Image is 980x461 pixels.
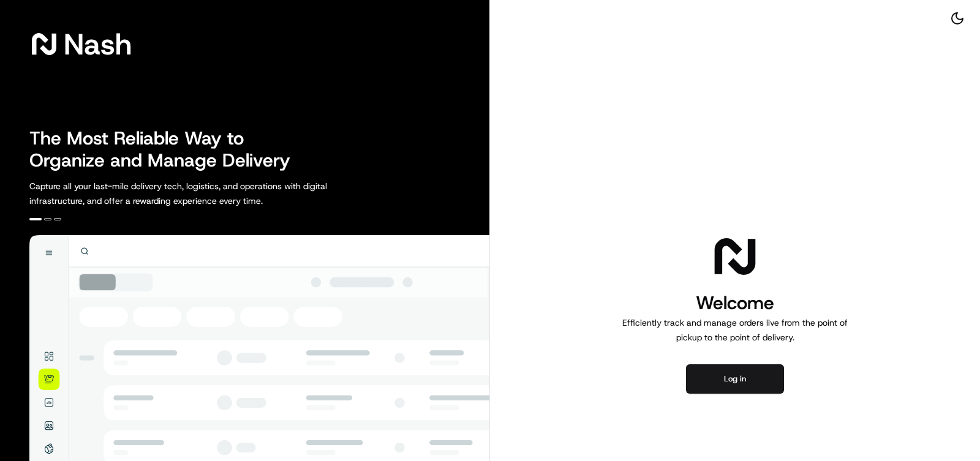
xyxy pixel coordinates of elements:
[29,179,382,208] p: Capture all your last-mile delivery tech, logistics, and operations with digital infrastructure, ...
[64,32,132,56] span: Nash
[617,291,853,315] h1: Welcome
[617,315,853,345] p: Efficiently track and manage orders live from the point of pickup to the point of delivery.
[686,364,784,394] button: Log in
[29,127,304,171] h2: The Most Reliable Way to Organize and Manage Delivery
